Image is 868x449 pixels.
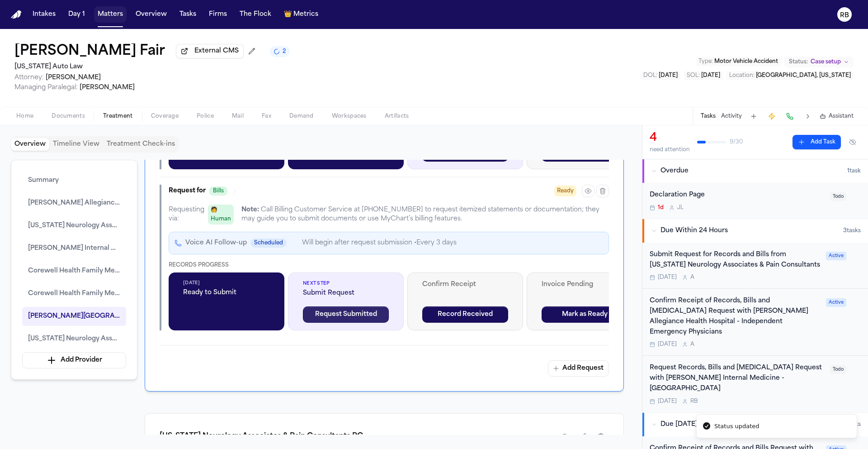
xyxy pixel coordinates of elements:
button: [US_STATE] Neurology Associates & Pain Consultants [22,216,126,235]
span: Requesting via: [169,205,204,224]
span: Home [16,113,33,120]
button: Add Request [548,360,609,377]
p: Voice AI Follow-up [185,238,247,248]
button: Day 1 [65,6,89,23]
p: Will begin after request submission • Every 3 days [302,238,457,248]
button: Edit DOL: 2025-04-24 [641,71,680,80]
button: Overview [132,6,170,23]
button: Treatment Check-ins [103,138,179,151]
div: need attention [650,146,690,153]
span: 2 [283,48,286,55]
div: Status updated [714,422,759,431]
button: Overview [11,138,49,151]
span: Due [DATE] [660,420,698,429]
h1: [US_STATE] Neurology Associates & Pain Consultants PC [160,431,363,442]
div: 4 [650,131,690,145]
button: Edit SOL: 2028-04-24 [684,71,723,80]
span: 1d [658,204,664,211]
button: Tasks [176,6,200,23]
button: Record Received [422,145,508,162]
span: SOL : [687,73,700,78]
span: Request for [169,186,206,196]
button: Activity [721,113,742,120]
span: Confirm Receipt [422,280,508,289]
span: Documents [52,113,85,120]
h2: [US_STATE] Auto Law [14,62,290,72]
button: Create Immediate Task [765,110,778,123]
button: [PERSON_NAME] Allegiance Health Hospital - Independent Emergency Physicians [22,194,126,213]
span: Mail [232,113,244,120]
span: Status: [789,58,808,66]
button: Due [DATE]3tasks [642,413,868,436]
span: Ready [554,186,576,196]
div: Open task: Declaration Page [642,183,868,219]
span: [PERSON_NAME] [80,84,135,91]
span: Attorney: [14,74,44,81]
span: 1 task [847,167,861,175]
div: Declaration Page [650,190,825,201]
button: Add Provider [22,352,126,368]
span: Todo [830,192,846,201]
span: [GEOGRAPHIC_DATA], [US_STATE] [756,73,851,78]
button: The Flock [236,6,275,23]
button: crownMetrics [280,6,322,23]
span: External CMS [194,47,239,56]
span: 🧑 Human [208,205,234,224]
button: Edit matter name [14,43,165,60]
button: Timeline View [49,138,103,151]
div: Confirm Receipt of Records, Bills and [MEDICAL_DATA] Request with [PERSON_NAME] Allegiance Health... [650,296,821,337]
span: Invoice Pending [542,280,627,289]
span: Treatment [103,113,133,120]
button: [PERSON_NAME] Internal Medicine - [GEOGRAPHIC_DATA] [22,239,126,258]
span: Fax [262,113,271,120]
span: DOL : [643,73,657,78]
img: Finch Logo [11,10,22,19]
span: [DATE] [659,73,678,78]
span: A [690,341,694,348]
span: Next Step [303,280,389,287]
button: Corewell Health Family Medicine – [GEOGRAPHIC_DATA] [22,262,126,281]
button: Firms [205,6,231,23]
button: Hide completed tasks (⌘⇧H) [844,135,861,149]
span: Submit Request [303,289,389,298]
span: [DATE] [658,341,677,348]
span: Todo [830,365,846,374]
span: Scheduled [250,239,287,248]
div: Request Records, Bills and [MEDICAL_DATA] Request with [PERSON_NAME] Internal Medicine - [GEOGRAP... [650,363,825,394]
button: Change status from Case setup [784,57,854,67]
span: J L [677,204,684,211]
button: Mark as Ready [542,306,627,323]
button: External CMS [176,44,244,58]
button: Edit Location: Sterling Heights, Michigan [726,71,854,80]
button: Overdue1task [642,159,868,183]
span: [DATE] [183,280,270,287]
span: Active [826,298,846,307]
button: Add Task [747,110,760,123]
div: Submit Request for Records and Bills from [US_STATE] Neurology Associates & Pain Consultants [650,250,821,271]
span: [PERSON_NAME] [46,74,101,81]
span: Type : [698,59,713,64]
span: Overdue [660,167,689,176]
button: Edit Type: Motor Vehicle Accident [696,57,781,66]
button: Add Task [793,135,841,149]
button: Corewell Health Family Medicine [22,284,126,303]
button: Intakes [29,6,59,23]
div: Call Billing Customer Service at [PHONE_NUMBER] to request itemized statements or documentation; ... [241,205,609,224]
span: 3 task s [843,227,861,234]
span: [DATE] [701,73,720,78]
h1: [PERSON_NAME] Fair [14,43,165,60]
span: Workspaces [332,113,367,120]
button: Matters [94,6,127,23]
span: 9 / 30 [730,139,743,146]
button: 2 active tasks [270,46,290,57]
span: Case setup [811,58,841,66]
button: [PERSON_NAME][GEOGRAPHIC_DATA] – [GEOGRAPHIC_DATA] [22,307,126,326]
span: Note: [241,206,259,213]
button: Summary [22,171,126,190]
